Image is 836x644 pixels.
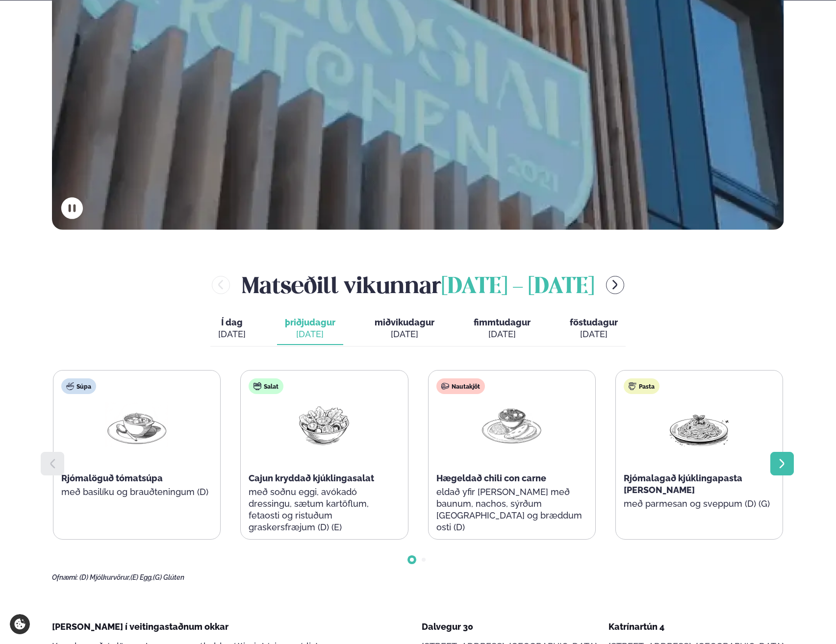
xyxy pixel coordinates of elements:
button: Í dag [DATE] [210,313,253,345]
span: Ofnæmi: [52,573,78,581]
span: miðvikudagur [375,317,434,327]
span: Go to slide 2 [422,558,426,562]
img: Salad.png [293,402,355,447]
span: [DATE] - [DATE] [441,276,594,298]
img: soup.svg [66,382,74,390]
span: [PERSON_NAME] í veitingastaðnum okkar [52,621,228,632]
p: eldað yfir [PERSON_NAME] með baunum, nachos, sýrðum [GEOGRAPHIC_DATA] og bræddum osti (D) [436,486,587,533]
img: Soup.png [105,402,168,447]
span: (E) Egg, [130,573,153,581]
p: með soðnu eggi, avókadó dressingu, sætum kartöflum, fetaosti og ristuðum graskersfræjum (D) (E) [249,486,400,533]
span: Cajun kryddað kjúklingasalat [249,473,374,483]
button: þriðjudagur [DATE] [277,313,343,345]
button: föstudagur [DATE] [562,313,626,345]
span: þriðjudagur [285,317,335,327]
div: [DATE] [474,328,531,340]
a: Cookie settings [10,614,30,634]
div: Pasta [624,378,659,394]
span: föstudagur [570,317,618,327]
span: (D) Mjólkurvörur, [79,573,130,581]
button: menu-btn-right [606,276,624,294]
div: [DATE] [285,328,335,340]
img: Spagetti.png [668,402,731,447]
span: Go to slide 1 [410,558,414,562]
img: salad.svg [253,382,261,390]
div: Dalvegur 30 [422,621,597,633]
div: Katrínartún 4 [608,621,784,633]
div: Salat [249,378,283,394]
h2: Matseðill vikunnar [242,269,594,301]
button: fimmtudagur [DATE] [466,313,538,345]
span: Rjómalöguð tómatsúpa [61,473,163,483]
span: Hægeldað chili con carne [436,473,546,483]
img: beef.svg [441,382,449,390]
span: Í dag [218,317,246,328]
div: [DATE] [375,328,434,340]
img: pasta.svg [629,382,636,390]
span: fimmtudagur [474,317,531,327]
button: miðvikudagur [DATE] [367,313,442,345]
div: Nautakjöt [436,378,485,394]
div: Súpa [61,378,96,394]
p: með basilíku og brauðteningum (D) [61,486,212,498]
div: [DATE] [570,328,618,340]
p: með parmesan og sveppum (D) (G) [624,498,775,510]
div: [DATE] [218,328,246,340]
img: Curry-Rice-Naan.png [481,402,543,448]
span: Rjómalagað kjúklingapasta [PERSON_NAME] [624,473,742,495]
button: menu-btn-left [212,276,230,294]
span: (G) Glúten [153,573,184,581]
